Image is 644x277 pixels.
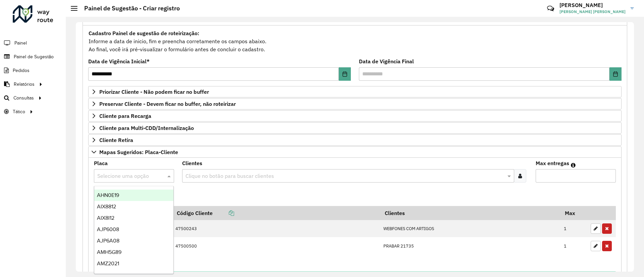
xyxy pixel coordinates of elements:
th: Clientes [380,206,560,220]
span: Cliente para Multi-CDD/Internalização [99,125,194,131]
span: Consultas [13,94,34,101]
label: Data de Vigência Inicial [88,57,150,65]
em: Máximo de clientes que serão colocados na mesma rota com os clientes informados [571,162,576,168]
th: Max [560,206,587,220]
span: [PERSON_NAME] [PERSON_NAME] [559,9,626,15]
label: Max entregas [536,159,569,167]
td: 1 [560,237,587,255]
span: AMZ2021 [97,261,119,266]
span: Preservar Cliente - Devem ficar no buffer, não roteirizar [99,101,236,107]
ng-dropdown-panel: Options list [94,186,174,274]
a: Priorizar Cliente - Não podem ficar no buffer [88,86,622,97]
span: Cliente para Recarga [99,113,151,119]
span: Pedidos [13,67,30,74]
span: Painel [14,40,27,47]
td: PRABAR 21735 [380,237,560,255]
span: AJP6A08 [97,238,119,244]
label: Placa [94,159,108,167]
span: AMH5G89 [97,249,121,255]
td: 47500243 [172,220,380,237]
td: 1 [560,220,587,237]
h3: [PERSON_NAME] [559,2,626,8]
span: Painel de Sugestão [14,53,54,60]
label: Data de Vigência Final [359,57,414,65]
td: WEBFONES COM ARTIGOS [380,220,560,237]
th: Código Cliente [172,206,380,220]
span: Mapas Sugeridos: Placa-Cliente [99,149,178,155]
span: AIX8I12 [97,215,114,221]
td: 47500500 [172,237,380,255]
a: Mapas Sugeridos: Placa-Cliente [88,146,622,158]
div: Informe a data de inicio, fim e preencha corretamente os campos abaixo. Ao final, você irá pré-vi... [88,29,622,54]
h2: Painel de Sugestão - Criar registro [77,5,180,12]
span: Priorizar Cliente - Não podem ficar no buffer [99,89,209,94]
span: Relatórios [14,81,35,88]
button: Choose Date [609,67,622,81]
strong: Cadastro Painel de sugestão de roteirização: [89,30,199,37]
span: Tático [13,108,25,115]
a: Contato Rápido [543,1,558,16]
button: Choose Date [339,67,351,81]
span: AJP6008 [97,226,119,232]
span: AHN0E19 [97,192,119,198]
a: Cliente Retira [88,134,622,146]
span: AIX8812 [97,204,116,209]
a: Cliente para Multi-CDD/Internalização [88,122,622,134]
span: Cliente Retira [99,137,133,143]
a: Cliente para Recarga [88,110,622,122]
a: Copiar [213,210,234,216]
label: Clientes [182,159,202,167]
a: Preservar Cliente - Devem ficar no buffer, não roteirizar [88,98,622,110]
